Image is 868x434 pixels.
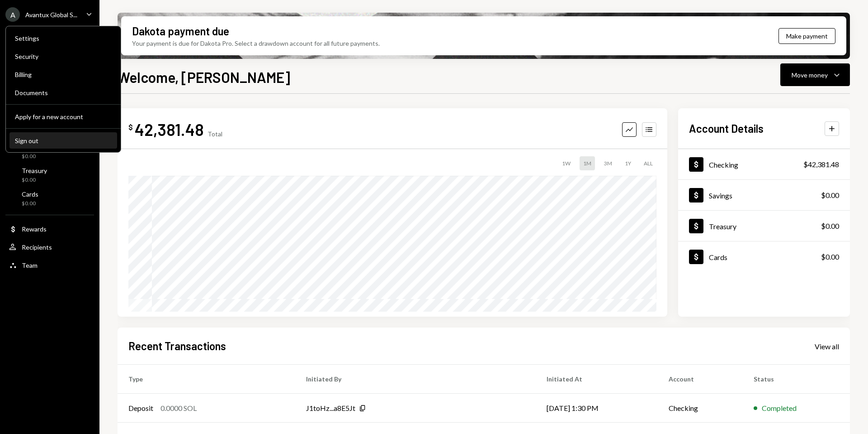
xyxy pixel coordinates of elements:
div: A [5,7,20,22]
h2: Account Details [689,121,764,136]
a: Documents [9,84,117,101]
a: Team [5,257,94,273]
div: 0.0000 SOL [160,403,197,414]
div: 3M [600,156,616,170]
h1: Welcome, [PERSON_NAME] [118,68,290,86]
div: Recipients [22,243,52,251]
div: Security [15,53,112,60]
div: J1toHz...a8E5Jt [306,403,355,414]
a: View all [815,341,839,351]
a: Cards$0.00 [678,241,850,272]
div: 42,381.48 [135,119,204,140]
div: ALL [640,156,656,170]
div: 1Y [621,156,635,170]
div: Cards [709,253,727,261]
div: Checking [709,160,738,169]
a: Recipients [5,239,94,255]
div: Sign out [15,137,112,145]
div: Team [22,261,38,269]
div: $ [128,123,133,132]
button: Apply for a new account [9,109,117,125]
th: Type [118,365,295,394]
a: Rewards [5,221,94,237]
div: Cards [22,190,38,198]
td: [DATE] 1:30 PM [536,394,658,423]
div: Apply for a new account [15,113,112,121]
a: Cards$0.00 [5,188,94,209]
a: Security [9,48,117,64]
a: Savings$0.00 [678,180,850,210]
div: Settings [15,34,112,42]
div: Documents [15,89,112,96]
div: $0.00 [22,200,38,207]
div: $0.00 [821,221,839,231]
th: Initiated By [295,365,536,394]
th: Initiated At [536,365,658,394]
div: 1M [580,156,595,170]
div: Billing [15,71,112,78]
button: Sign out [9,133,117,149]
a: Treasury$0.00 [5,164,94,186]
div: $42,381.48 [803,159,839,170]
div: $0.00 [821,251,839,262]
a: Billing [9,66,117,82]
div: Avantux Global S... [25,11,77,19]
td: Checking [658,394,742,423]
div: Move money [792,70,828,80]
div: View all [815,342,839,351]
div: Deposit [128,403,153,414]
h2: Recent Transactions [128,338,226,353]
div: 1W [558,156,574,170]
div: $0.00 [22,176,47,184]
div: Dakota payment due [132,24,229,39]
div: Completed [762,403,797,414]
th: Account [658,365,742,394]
button: Make payment [778,28,835,44]
div: $0.00 [22,153,43,160]
div: Total [208,130,222,138]
div: Savings [709,191,732,200]
a: Settings [9,30,117,46]
div: Your payment is due for Dakota Pro. Select a drawdown account for all future payments. [132,39,380,48]
th: Status [743,365,850,394]
div: Rewards [22,225,47,233]
a: Checking$42,381.48 [678,149,850,179]
a: Treasury$0.00 [678,211,850,241]
div: $0.00 [821,190,839,201]
button: Move money [780,63,850,86]
div: Treasury [709,222,736,231]
div: Treasury [22,167,47,174]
